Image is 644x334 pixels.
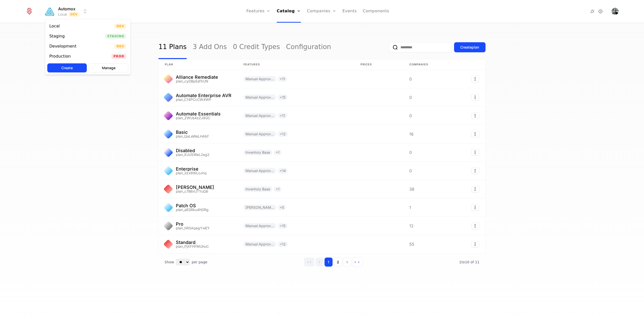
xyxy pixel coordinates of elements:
button: Select action [471,112,479,119]
button: Create [47,63,87,72]
button: Select action [471,168,479,174]
button: Select action [471,241,479,247]
div: Staging [49,34,65,38]
button: Manage [89,63,128,72]
button: Select action [471,76,479,82]
span: Prod [111,54,126,59]
div: Local [49,24,60,28]
button: Select action [471,223,479,229]
span: Dev [114,24,126,29]
button: Select action [471,204,479,211]
div: Production [49,54,71,58]
div: Select environment [45,19,131,75]
button: Select action [471,186,479,192]
span: Staging [105,34,126,39]
button: Select action [471,131,479,137]
button: Select action [471,94,479,101]
button: Select action [471,149,479,156]
div: Development [49,44,76,48]
span: Dev [114,44,126,49]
